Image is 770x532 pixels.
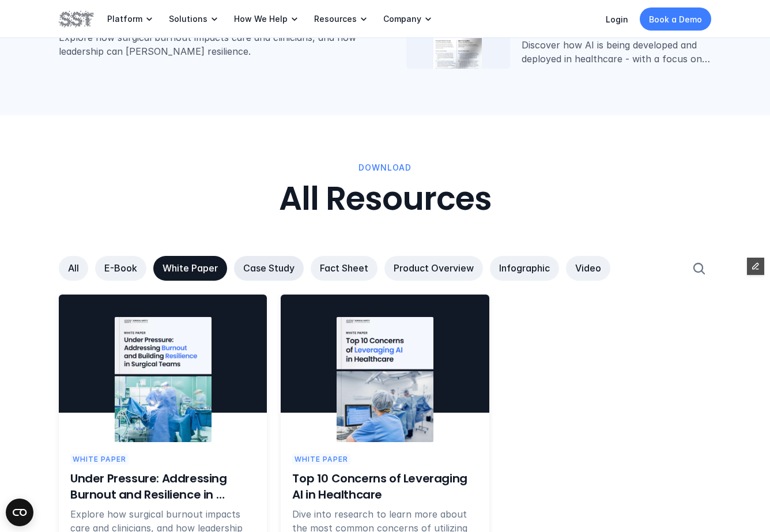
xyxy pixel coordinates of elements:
p: Discover how AI is being developed and deployed in healthcare - with a focus on accuracy, minimiz... [522,39,711,66]
h6: Under Pressure: Addressing Burnout and Resilience in Surgical Teams [70,470,255,503]
img: SST logo [59,9,93,29]
button: Search Icon [686,256,711,281]
p: How We Help [234,14,288,24]
img: Fact sheet cover image [433,16,482,80]
button: Open CMP widget [6,499,33,526]
p: White Paper [73,454,126,465]
p: Product Overview [394,262,474,274]
img: Top 10 Concerns of Leveraging AI in Healthcare white paper cover [337,317,433,442]
p: Platform [107,14,142,24]
p: Fact Sheet [320,262,368,274]
p: Solutions [169,14,207,24]
p: E-Book [104,262,137,274]
p: download [358,161,412,174]
img: Under Pressure: Addressing Burnout and Resilience in Surgical Teams white paper cover [115,317,212,442]
p: Explore how surgical burnout impacts care and clinicians, and how leadership can [PERSON_NAME] re... [59,31,392,59]
p: Company [383,14,421,24]
a: Book a Demo [640,7,711,31]
p: All [68,262,79,274]
h2: All Resources [279,180,492,219]
p: Book a Demo [649,13,702,25]
p: Case Study [243,262,295,274]
p: Resources [314,14,357,24]
h6: Top 10 Concerns of Leveraging AI in Healthcare [292,470,477,503]
p: White Paper [163,262,218,274]
p: Infographic [499,262,550,274]
p: Video [575,262,601,274]
button: Edit Framer Content [747,258,764,275]
p: White Paper [295,454,348,465]
a: Login [606,14,628,24]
